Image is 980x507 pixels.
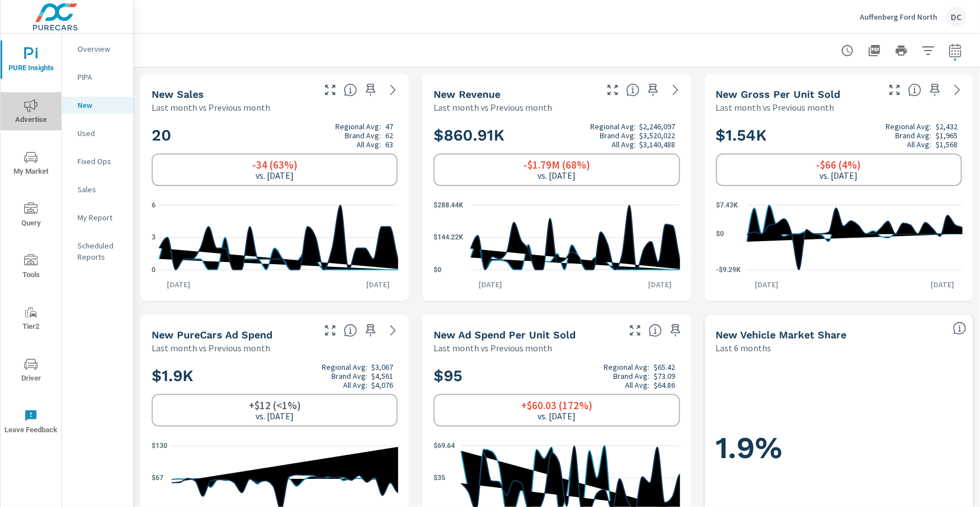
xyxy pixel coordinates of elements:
[384,322,402,339] a: See more details in report
[434,329,576,341] h5: New Ad Spend Per Unit Sold
[949,81,967,99] a: See more details in report
[62,125,133,142] div: Used
[78,128,124,139] p: Used
[152,329,272,341] h5: New PureCars Ad Spend
[62,181,133,198] div: Sales
[152,266,156,274] text: 0
[923,279,962,290] p: [DATE]
[936,131,958,140] p: $1,965
[344,324,357,337] span: Total cost of media for all PureCars channels for the selected dealership group over the selected...
[249,400,301,411] h6: +$12 (<1%)
[344,83,357,97] span: Number of vehicles sold by the dealership over the selected date range. [Source: This data is sou...
[434,122,680,149] h2: $860.91K
[471,279,510,290] p: [DATE]
[321,81,339,99] button: Make Fullscreen
[917,39,940,62] button: Apply Filters
[321,322,339,339] button: Make Fullscreen
[62,237,133,265] div: Scheduled Reports
[908,83,922,97] span: Average gross profit generated by the dealership for each vehicle sold over the selected date ran...
[385,122,393,131] p: 47
[612,140,636,149] p: All Avg:
[1,34,61,447] div: nav menu
[335,122,381,131] p: Regional Avg:
[152,234,156,242] text: 3
[4,254,58,282] span: Tools
[357,140,381,149] p: All Avg:
[152,88,204,100] h5: New Sales
[521,400,592,411] h6: +$60.03 (172%)
[886,122,932,131] p: Regional Avg:
[78,240,124,262] p: Scheduled Reports
[936,122,958,131] p: $2,432
[654,363,676,372] p: $65.42
[908,140,932,149] p: All Avg:
[152,442,167,450] text: $130
[626,83,640,97] span: Total sales revenue over the selected date range. [Source: This data is sourced from the dealer’s...
[641,279,680,290] p: [DATE]
[434,234,463,242] text: $144.22K
[385,140,393,149] p: 63
[362,81,380,99] span: Save this to your personalized report
[613,372,649,381] p: Brand Avg:
[886,81,904,99] button: Make Fullscreen
[152,201,156,209] text: 6
[4,409,58,437] span: Leave Feedback
[434,442,455,450] text: $69.64
[78,156,124,167] p: Fixed Ops
[640,140,676,149] p: $3,140,488
[62,97,133,114] div: New
[362,322,380,339] span: Save this to your personalized report
[322,363,367,372] p: Regional Avg:
[434,363,680,390] h2: $95
[62,69,133,85] div: PIPA
[716,201,738,209] text: $7.43K
[78,71,124,83] p: PIPA
[434,101,552,114] p: Last month vs Previous month
[716,266,741,274] text: -$9.29K
[537,411,576,421] p: vs. [DATE]
[716,122,962,149] h2: $1.54K
[371,381,393,390] p: $4,076
[817,159,862,170] h6: -$66 (4%)
[716,341,772,355] p: Last 6 months
[434,474,445,482] text: $35
[358,279,398,290] p: [DATE]
[384,81,402,99] a: See more details in report
[654,381,676,390] p: $64.86
[252,159,298,170] h6: -34 (63%)
[4,357,58,385] span: Driver
[860,12,937,22] p: Auffenberg Ford North
[590,122,636,131] p: Regional Avg:
[78,99,124,111] p: New
[152,341,270,355] p: Last month vs Previous month
[523,159,590,170] h6: -$1.79M (68%)
[644,81,662,99] span: Save this to your personalized report
[345,131,381,140] p: Brand Avg:
[4,99,58,126] span: Advertise
[716,101,835,114] p: Last month vs Previous month
[604,363,649,372] p: Regional Avg:
[152,474,163,482] text: $67
[434,201,463,209] text: $288.44K
[4,306,58,333] span: Tier2
[820,170,858,180] p: vs. [DATE]
[667,81,685,99] a: See more details in report
[896,131,932,140] p: Brand Avg:
[159,279,199,290] p: [DATE]
[78,43,124,55] p: Overview
[890,39,913,62] button: Print Report
[256,170,294,180] p: vs. [DATE]
[434,88,500,100] h5: New Revenue
[343,381,367,390] p: All Avg:
[716,230,724,238] text: $0
[944,39,967,62] button: Select Date Range
[667,322,685,339] span: Save this to your personalized report
[600,131,636,140] p: Brand Avg:
[4,47,58,75] span: PURE Insights
[256,411,294,421] p: vs. [DATE]
[863,39,886,62] button: "Export Report to PDF"
[78,184,124,195] p: Sales
[4,151,58,178] span: My Market
[371,363,393,372] p: $3,067
[152,101,270,114] p: Last month vs Previous month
